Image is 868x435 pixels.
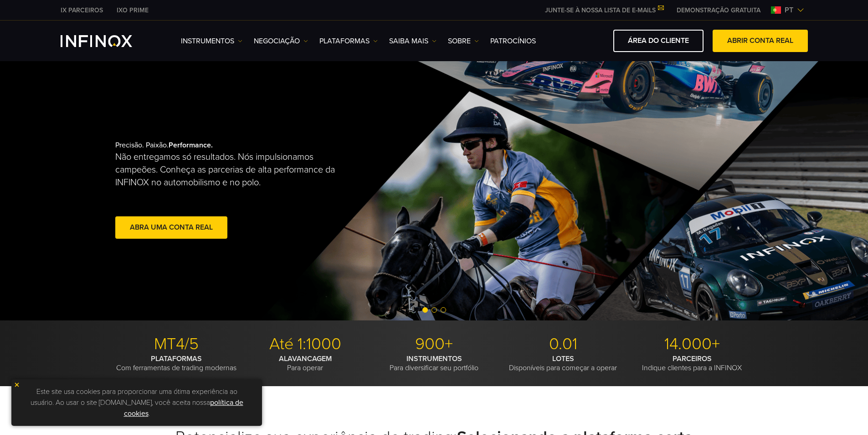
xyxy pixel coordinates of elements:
strong: INSTRUMENTOS [406,354,462,363]
p: 0.01 [502,334,624,354]
strong: PLATAFORMAS [151,354,202,363]
p: Para operar [244,354,366,372]
a: Saiba mais [389,36,437,47]
p: Indique clientes para a INFINOX [631,354,753,372]
p: Até 1:1000 [244,334,366,354]
strong: PARCEIROS [673,354,712,363]
strong: Performance. [169,141,213,150]
p: Este site usa cookies para proporcionar uma ótima experiência ao usuário. Ao usar o site [DOMAIN_... [16,384,257,421]
strong: ALAVANCAGEM [279,354,332,363]
img: yellow close icon [14,382,20,388]
div: Precisão. Paixão. [115,126,402,256]
span: pt [781,5,797,16]
p: Com ferramentas de trading modernas [115,354,237,372]
a: abra uma conta real [115,216,227,239]
a: JUNTE-SE À NOSSA LISTA DE E-MAILS [538,6,670,14]
p: 14.000+ [631,334,753,354]
p: 900+ [373,334,495,354]
strong: LOTES [552,354,574,363]
a: PLATAFORMAS [319,36,378,47]
span: Go to slide 2 [431,307,437,313]
a: Instrumentos [181,36,242,47]
p: Para diversificar seu portfólio [373,354,495,372]
a: INFINOX Logo [61,35,154,47]
p: Disponíveis para começar a operar [502,354,624,372]
p: Não entregamos só resultados. Nós impulsionamos campeões. Conheça as parcerias de alta performanc... [115,151,345,189]
a: NEGOCIAÇÃO [254,36,308,47]
a: SOBRE [448,36,479,47]
a: INFINOX [54,5,110,15]
span: Go to slide 3 [441,307,446,313]
span: Go to slide 1 [422,307,428,313]
a: INFINOX MENU [670,5,767,15]
a: INFINOX [110,5,155,15]
a: ÁREA DO CLIENTE [613,30,704,52]
a: ABRIR CONTA REAL [713,30,808,52]
p: MT4/5 [115,334,237,354]
a: Patrocínios [490,36,536,47]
